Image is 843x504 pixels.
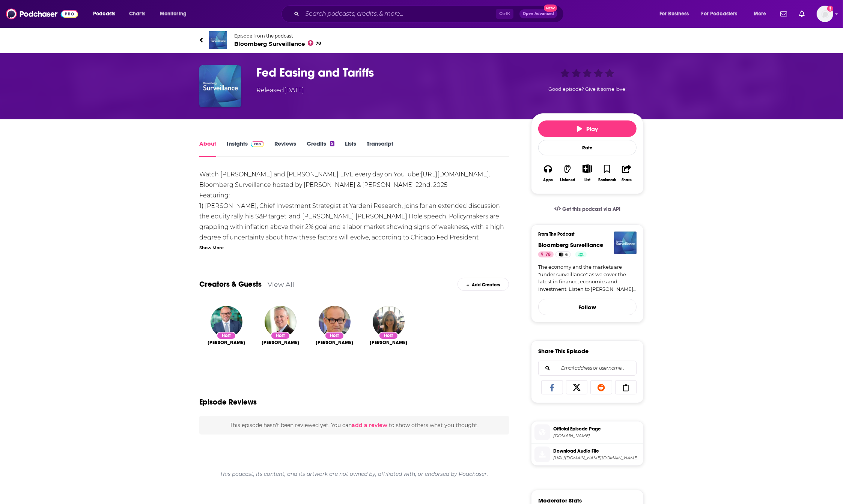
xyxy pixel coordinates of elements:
[578,159,597,187] div: Show More ButtonList
[289,5,571,23] div: Search podcasts, credits, & more...
[538,120,637,137] button: Play
[598,178,616,182] div: Bookmark
[817,6,833,22] button: Show profile menu
[654,8,698,20] button: open menu
[319,306,351,338] img: Tom Keene
[538,263,637,293] a: The economy and the markets are "under surveillance" as we cover the latest in finance, economics...
[227,140,264,157] a: InsightsPodchaser Pro
[421,171,489,178] a: [URL][DOMAIN_NAME]
[199,169,509,400] div: Watch [PERSON_NAME] and [PERSON_NAME] LIVE every day on YouTube: . Bloomberg Surveillance hosted ...
[88,8,125,20] button: open menu
[545,361,630,375] input: Email address or username...
[553,448,640,454] span: Download Audio File
[199,397,257,407] h3: Episode Reviews
[584,178,590,182] div: List
[545,251,551,259] span: 78
[754,9,766,19] span: More
[553,455,640,461] span: https://podtrac.com/pts/redirect.mp3/tracking.swap.fm/track/UVBrz8bN8aM2Xe47PEPu/traffic.omny.fm/...
[544,5,557,12] span: New
[124,8,150,20] a: Charts
[615,380,637,394] a: Copy Link
[367,140,393,157] a: Transcript
[538,497,582,504] h3: Moderator Stats
[614,232,637,254] img: Bloomberg Surveillance
[345,140,356,157] a: Lists
[555,251,571,257] a: 6
[538,348,589,355] h3: Share This Episode
[697,8,748,20] button: open menu
[519,9,557,18] button: Open AdvancedNew
[558,159,577,187] button: Listened
[256,86,304,95] div: Released [DATE]
[129,9,145,19] span: Charts
[538,159,558,187] button: Apps
[534,424,640,440] a: Official Episode Page[DOMAIN_NAME]
[234,40,321,47] span: Bloomberg Surveillance
[316,42,321,45] span: 78
[566,380,588,394] a: Share on X/Twitter
[543,178,553,182] div: Apps
[553,433,640,439] span: omny.fm
[256,65,519,80] h1: Fed Easing and Tariffs
[538,241,603,248] a: Bloomberg Surveillance
[373,306,405,338] img: Lisa Abramowicz
[538,140,637,155] div: Rate
[199,140,216,157] a: About
[93,9,115,19] span: Podcasts
[817,6,833,22] img: User Profile
[538,361,637,376] div: Search followers
[208,340,245,346] a: Jonathan Ferro
[155,8,196,20] button: open menu
[534,447,640,462] a: Download Audio File[URL][DOMAIN_NAME][DOMAIN_NAME][DOMAIN_NAME]
[538,251,554,257] a: 78
[796,8,808,20] a: Show notifications dropdown
[548,200,626,218] a: Get this podcast via API
[325,332,344,340] div: Host
[523,12,554,16] span: Open Advanced
[217,332,236,340] div: Host
[211,306,242,338] img: Jonathan Ferro
[538,299,637,315] button: Follow
[538,232,631,237] h3: From The Podcast
[548,86,626,92] span: Good episode? Give it some love!
[622,178,632,182] div: Share
[562,206,620,212] span: Get this podcast via API
[617,159,637,187] button: Share
[659,9,689,19] span: For Business
[251,141,264,147] img: Podchaser Pro
[274,140,296,157] a: Reviews
[553,426,640,432] span: Official Episode Page
[234,33,321,39] span: Episode from the podcast
[209,31,227,49] img: Bloomberg Surveillance
[307,140,334,157] a: Credits5
[580,164,595,173] button: Show More Button
[541,380,563,394] a: Share on Facebook
[316,340,353,346] span: [PERSON_NAME]
[208,340,245,346] span: [PERSON_NAME]
[352,421,387,429] button: add a review
[199,31,644,49] a: Bloomberg SurveillanceEpisode from the podcastBloomberg Surveillance78
[590,380,612,394] a: Share on Reddit
[268,280,294,288] a: View All
[6,7,78,21] img: Podchaser - Follow, Share and Rate Podcasts
[330,141,334,146] div: 5
[748,8,776,20] button: open menu
[560,178,575,182] div: Listened
[597,159,617,187] button: Bookmark
[199,280,262,289] a: Creators & Guests
[370,340,407,346] span: [PERSON_NAME]
[265,306,297,338] img: Paul Sweeney
[379,332,398,340] div: Host
[370,340,407,346] a: Lisa Abramowicz
[271,332,290,340] div: Host
[701,9,738,19] span: For Podcasters
[199,65,241,107] img: Fed Easing and Tariffs
[262,340,299,346] a: Paul Sweeney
